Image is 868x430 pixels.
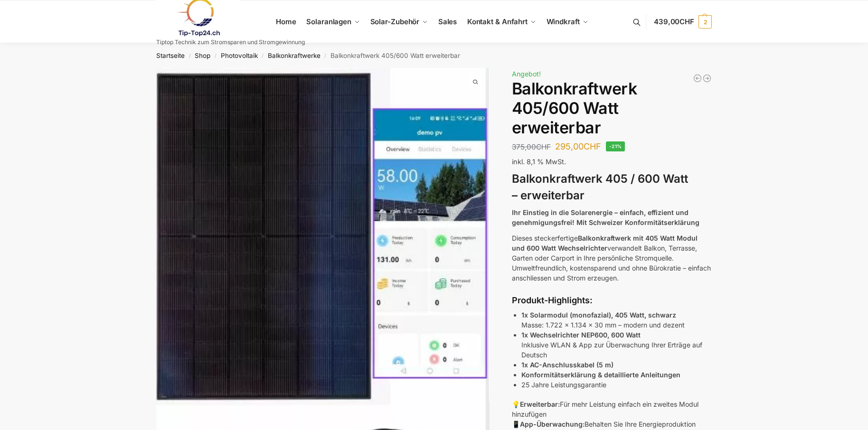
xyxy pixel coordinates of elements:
[512,142,551,151] bdi: 375,00
[520,420,585,428] strong: App-Überwachung:
[521,330,712,360] p: Inklusive WLAN & App zur Überwachung Ihrer Erträge auf Deutsch
[555,141,601,151] bdi: 295,00
[512,172,688,202] strong: Balkonkraftwerk 405 / 600 Watt – erweiterbar
[521,361,613,369] strong: 1x AC-Anschlusskabel (5 m)
[521,311,676,319] strong: 1x Solarmodul (monofazial), 405 Watt, schwarz
[489,68,822,401] img: Balkonkraftwerk 405/600 Watt erweiterbar 3
[584,141,601,151] span: CHF
[321,52,330,60] span: /
[467,17,528,26] span: Kontakt & Anfahrt
[702,74,712,83] a: 890/600 Watt Solarkraftwerk + 2,7 KW Batteriespeicher Genehmigungsfrei
[512,208,699,226] strong: Ihr Einstieg in die Solarenergie – einfach, effizient und genehmigungsfrei! Mit Schweizer Konform...
[520,400,560,408] strong: Erweiterbar:
[366,0,432,43] a: Solar-Zubehör
[542,0,592,43] a: Windkraft
[268,52,321,59] a: Balkonkraftwerke
[698,15,712,28] span: 2
[463,0,540,43] a: Kontakt & Anfahrt
[302,0,364,43] a: Solaranlagen
[210,52,220,60] span: /
[521,331,641,339] strong: 1x Wechselrichter NEP600, 600 Watt
[156,52,185,59] a: Startseite
[370,17,420,26] span: Solar-Zubehör
[306,17,351,26] span: Solaranlagen
[512,70,541,78] span: Angebot!
[221,52,258,59] a: Photovoltaik
[606,141,625,151] span: -21%
[512,158,566,166] span: inkl. 8,1 % MwSt.
[521,371,680,379] strong: Konformitätserklärung & detaillierte Anleitungen
[140,43,729,68] nav: Breadcrumb
[258,52,268,60] span: /
[693,74,702,83] a: Balkonkraftwerk 600/810 Watt Fullblack
[654,8,712,36] a: 439,00CHF 2
[512,79,712,137] h1: Balkonkraftwerk 405/600 Watt erweiterbar
[512,233,712,283] p: Dieses steckerfertige verwandelt Balkon, Terrasse, Garten oder Carport in Ihre persönliche Stromq...
[512,295,593,305] strong: Produkt-Highlights:
[679,17,694,26] span: CHF
[438,17,457,26] span: Sales
[536,142,551,151] span: CHF
[521,310,712,330] p: Masse: 1.722 x 1.134 x 30 mm – modern und dezent
[654,17,694,26] span: 439,00
[195,52,210,59] a: Shop
[547,17,580,26] span: Windkraft
[185,52,195,60] span: /
[521,380,712,390] li: 25 Jahre Leistungsgarantie
[434,0,461,43] a: Sales
[512,234,698,252] strong: Balkonkraftwerk mit 405 Watt Modul und 600 Watt Wechselrichter
[156,39,305,45] p: Tiptop Technik zum Stromsparen und Stromgewinnung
